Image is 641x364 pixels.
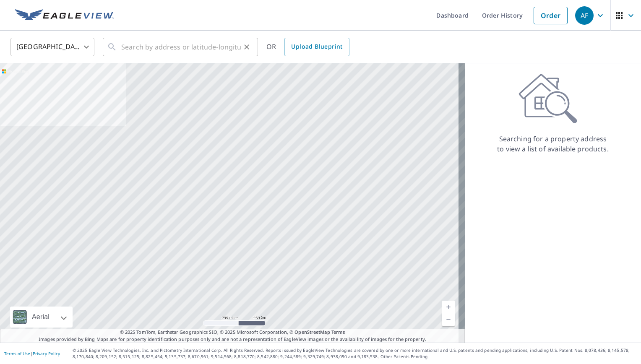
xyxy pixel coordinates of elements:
a: Order [534,7,568,24]
div: OR [266,38,349,56]
a: OpenStreetMap [294,329,330,335]
a: Terms [331,329,345,335]
a: Upload Blueprint [284,38,349,56]
input: Search by address or latitude-longitude [121,35,241,59]
span: Upload Blueprint [291,42,342,52]
div: [GEOGRAPHIC_DATA] [10,35,94,59]
a: Current Level 5, Zoom In [442,301,455,313]
a: Terms of Use [4,351,30,356]
p: Searching for a property address to view a list of available products. [497,134,609,154]
span: © 2025 TomTom, Earthstar Geographics SIO, © 2025 Microsoft Corporation, © [120,329,345,336]
a: Privacy Policy [33,351,60,356]
p: | [4,351,60,356]
div: Aerial [29,307,52,328]
img: EV Logo [15,9,114,22]
div: Aerial [10,307,73,328]
a: Current Level 5, Zoom Out [442,313,455,326]
div: AF [575,6,594,25]
p: © 2025 Eagle View Technologies, Inc. and Pictometry International Corp. All Rights Reserved. Repo... [73,347,637,360]
button: Clear [241,41,253,53]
